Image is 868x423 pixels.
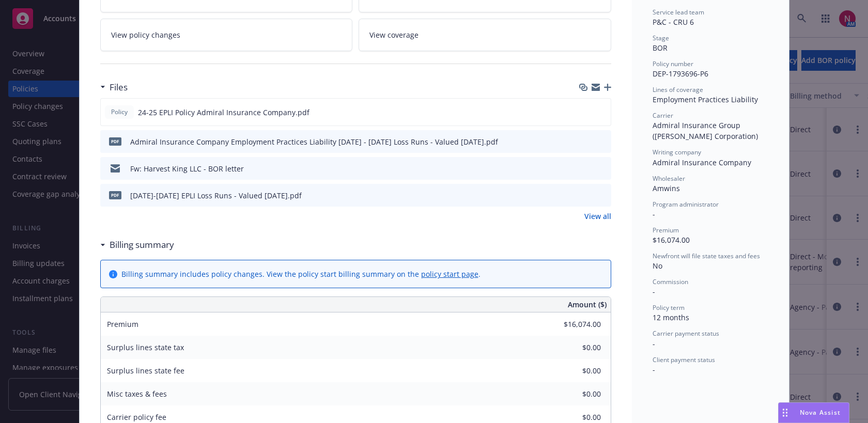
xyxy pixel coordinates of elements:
span: View policy changes [111,29,180,40]
span: Premium [107,319,138,329]
span: BOR [653,43,668,53]
span: DEP-1793696-P6 [653,69,708,79]
div: Admiral Insurance Company Employment Practices Liability [DATE] - [DATE] Loss Runs - Valued [DATE... [130,136,498,147]
button: download file [581,190,590,201]
a: policy start page [421,269,478,279]
button: download file [581,163,590,174]
span: Wholesaler [653,174,685,183]
div: Drag to move [779,403,792,422]
span: - [653,339,655,349]
span: - [653,209,655,219]
span: Amwins [653,183,680,193]
button: preview file [598,136,607,147]
span: Carrier [653,111,673,120]
button: download file [581,107,589,118]
h3: Files [110,81,128,94]
span: P&C - CRU 6 [653,17,694,27]
span: Surplus lines state tax [107,342,184,352]
span: - [653,365,655,374]
div: Billing summary includes policy changes. View the policy start billing summary on the . [121,269,481,279]
span: 24-25 EPLI Policy Admiral Insurance Company.pdf [138,107,309,118]
span: Program administrator [653,200,719,209]
h3: Billing summary [110,238,174,252]
span: Policy number [653,59,693,68]
span: Carrier payment status [653,329,719,338]
input: 0.00 [540,386,607,402]
span: Carrier policy fee [107,412,166,422]
span: Nova Assist [800,408,841,417]
span: Stage [653,34,669,42]
span: Admiral Insurance Group ([PERSON_NAME] Corporation) [653,120,758,141]
span: pdf [109,137,121,145]
a: View coverage [359,19,611,51]
div: Files [100,81,128,94]
span: No [653,261,662,271]
span: Policy term [653,303,685,312]
input: 0.00 [540,340,607,355]
span: pdf [109,191,121,199]
span: Writing company [653,148,701,156]
span: Lines of coverage [653,85,703,94]
span: Premium [653,226,679,234]
span: Commission [653,277,688,286]
span: Surplus lines state fee [107,366,184,375]
a: View all [584,211,611,222]
span: Newfront will file state taxes and fees [653,252,760,260]
span: View coverage [369,29,419,40]
span: Client payment status [653,355,715,364]
button: download file [581,136,590,147]
span: Misc taxes & fees [107,389,167,399]
span: Amount ($) [568,299,607,310]
input: 0.00 [540,317,607,332]
button: Nova Assist [778,402,849,423]
span: $16,074.00 [653,235,690,245]
button: preview file [598,190,607,201]
input: 0.00 [540,363,607,379]
a: View policy changes [100,19,353,51]
span: Policy [109,107,130,117]
span: 12 months [653,312,689,322]
span: Employment Practices Liability [653,95,758,104]
span: - [653,287,655,296]
button: preview file [597,107,607,118]
span: Admiral Insurance Company [653,158,751,167]
div: Billing summary [100,238,174,252]
span: Service lead team [653,8,704,17]
button: preview file [598,163,607,174]
div: [DATE]-[DATE] EPLI Loss Runs - Valued [DATE].pdf [130,190,302,201]
div: Fw: Harvest King LLC - BOR letter [130,163,244,174]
